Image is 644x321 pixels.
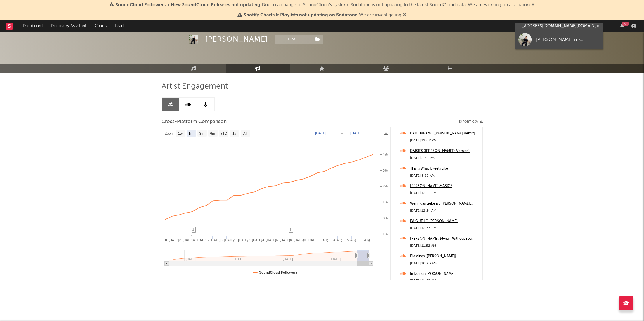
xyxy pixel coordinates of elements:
span: 1 [192,228,194,231]
button: Track [275,35,312,44]
span: Dismiss [531,3,535,7]
text: 30. [DATE] [302,238,317,242]
text: 0% [383,216,388,220]
text: 1w [178,132,183,136]
a: DAISIES ([PERSON_NAME]'s Version) [410,148,480,155]
text: All [243,132,247,136]
span: Dismiss [403,13,407,18]
span: 1 [290,228,291,231]
div: [DATE] 12:55 PM [410,190,480,197]
a: In Deinen [PERSON_NAME] ([PERSON_NAME] Remix) [410,270,480,277]
a: PA QUE LO [PERSON_NAME] ([PERSON_NAME] & Ano Edit) [410,218,480,225]
text: 10. [DATE] [163,238,179,242]
text: + 4% [380,153,388,156]
text: + 2% [380,184,388,188]
a: Blessings ([PERSON_NAME]) [410,253,480,260]
span: : We are investigating [244,13,401,18]
text: 24. [DATE] [261,238,276,242]
text: 14. [DATE] [191,238,206,242]
div: [PERSON_NAME].msc_ [536,36,600,43]
a: Discovery Assistant [47,20,91,32]
a: [PERSON_NAME].msc_ [515,30,603,49]
text: 7. Aug [361,238,370,242]
text: [DATE] [350,131,362,135]
text: 22. [DATE] [247,238,262,242]
a: [PERSON_NAME] & ASICS ([PERSON_NAME]) [410,183,480,190]
a: Leads [111,20,129,32]
text: [DATE] [315,131,326,135]
div: [DATE] 9:25 AM [410,172,480,179]
text: 6m [210,132,215,136]
text: YTD [220,132,227,136]
div: 99 + [622,22,629,26]
text: 5. Aug [347,238,356,242]
text: 1y [232,132,236,136]
span: SoundCloud Followers + New SoundCloud Releases not updating [115,3,260,7]
div: [DATE] 11:52 AM [410,242,480,249]
text: -1% [382,232,388,236]
text: 3. Aug [333,238,342,242]
text: 18. [DATE] [219,238,234,242]
div: [DATE] 5:45 PM [410,155,480,162]
text: 12. [DATE] [177,238,192,242]
text: + 1% [380,200,388,204]
text: 1m [188,132,193,136]
span: Cross-Platform Comparison [162,118,227,125]
button: 99+ [620,24,624,28]
button: Export CSV [459,120,483,124]
span: Spotify Charts & Playlists not updating on Sodatone [244,13,357,18]
text: + 3% [380,169,388,172]
input: Search for artists [515,23,603,30]
div: [DATE] 12:24 AM [410,207,480,214]
a: [PERSON_NAME], Mvna - Without You (Acoustic Version) [410,235,480,242]
div: [PERSON_NAME] [205,35,268,44]
text: → [341,131,344,135]
a: BAD DREAMS ([PERSON_NAME] Remix) [410,130,480,137]
a: This Is What It Feels Like [410,165,480,172]
a: Charts [91,20,111,32]
a: Wenn das Liebe ist ([PERSON_NAME] Remix) [410,200,480,207]
div: [DATE] 12:33 PM [410,225,480,232]
a: Dashboard [19,20,47,32]
text: Zoom [165,132,174,136]
div: [DATE] 12:02 PM [410,137,480,144]
text: 20. [DATE] [232,238,248,242]
span: : Due to a change to SoundCloud's system, Sodatone is not updating to the latest SoundCloud data.... [115,3,530,7]
text: 28. [DATE] [288,238,304,242]
text: 26. [DATE] [274,238,290,242]
div: [DATE] 10:23 AM [410,260,480,267]
span: Artist Engagement [162,83,228,90]
div: [DATE] 11:48 AM [410,277,480,284]
text: SoundCloud Followers [259,270,297,275]
text: 16. [DATE] [205,238,220,242]
text: 1. Aug [319,238,328,242]
text: 3m [199,132,204,136]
